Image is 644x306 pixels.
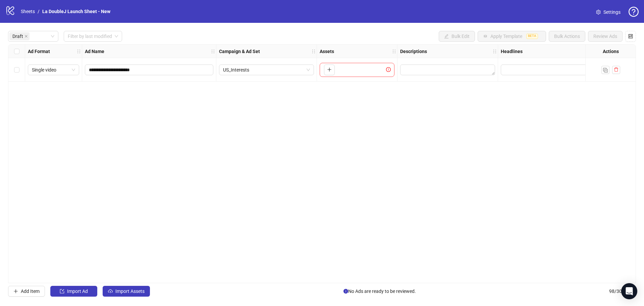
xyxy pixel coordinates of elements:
[614,67,619,72] span: delete
[492,49,497,54] span: holder
[50,286,97,297] button: Import Ad
[115,289,145,294] span: Import Assets
[311,49,316,54] span: holder
[343,289,348,294] span: info-circle
[588,31,623,42] button: Review Ads
[496,45,498,58] div: Resize Descriptions column
[439,31,475,42] button: Bulk Edit
[24,35,28,38] span: close
[343,288,416,295] span: No Ads are ready to be reviewed.
[324,64,335,75] button: Add
[215,49,220,54] span: holder
[628,34,633,39] span: control
[316,49,321,54] span: holder
[315,45,317,58] div: Resize Campaign & Ad Set column
[327,67,332,72] span: plus
[621,283,637,299] div: Open Intercom Messenger
[103,286,150,297] button: Import Assets
[214,45,216,58] div: Resize Ad Name column
[85,48,104,55] strong: Ad Name
[601,66,609,74] button: Duplicate
[386,67,393,72] span: exclamation-circle
[13,289,18,294] span: plus
[629,7,639,17] span: question-circle
[625,31,636,42] button: Configure table settings
[21,289,40,294] span: Add Item
[396,49,401,54] span: holder
[596,10,601,14] span: setting
[67,289,88,294] span: Import Ad
[603,68,608,73] img: Duplicate
[8,45,25,58] div: Select all rows
[41,8,112,15] a: La DoubleJ Launch Sheet - New
[320,48,334,55] strong: Assets
[211,49,215,54] span: holder
[219,48,260,55] strong: Campaign & Ad Set
[28,48,50,55] strong: Ad Format
[60,289,64,294] span: import
[501,64,596,75] div: Edit values
[609,288,636,295] span: 98 / 300 items
[9,32,30,40] span: Draft
[591,7,626,17] a: Settings
[19,8,36,15] a: Sheets
[478,31,546,42] button: Apply TemplateBETA
[549,31,585,42] button: Bulk Actions
[32,65,75,75] span: Single video
[38,8,40,15] li: /
[81,49,86,54] span: holder
[497,49,502,54] span: holder
[400,48,427,55] strong: Descriptions
[603,48,619,55] strong: Actions
[603,8,621,16] span: Settings
[76,49,81,54] span: holder
[501,48,523,55] strong: Headlines
[392,49,396,54] span: holder
[223,65,310,75] span: US_Interests
[80,45,82,58] div: Resize Ad Format column
[400,64,495,75] div: Edit values
[108,289,113,294] span: cloud-upload
[12,33,23,40] span: Draft
[395,45,397,58] div: Resize Assets column
[8,286,45,297] button: Add Item
[8,58,25,82] div: Select row 1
